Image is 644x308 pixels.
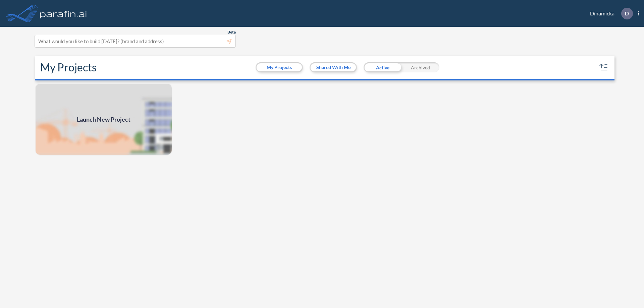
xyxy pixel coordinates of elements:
[401,62,439,72] div: Archived
[625,10,629,16] p: D
[35,83,172,156] a: Launch New Project
[39,7,88,20] img: logo
[35,83,172,156] img: add
[77,115,130,124] span: Launch New Project
[364,62,401,72] div: Active
[257,63,302,71] button: My Projects
[598,62,609,73] button: sort
[311,63,356,71] button: Shared With Me
[227,29,236,35] span: Beta
[580,8,639,19] div: Dinamicka
[40,61,97,74] h2: My Projects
